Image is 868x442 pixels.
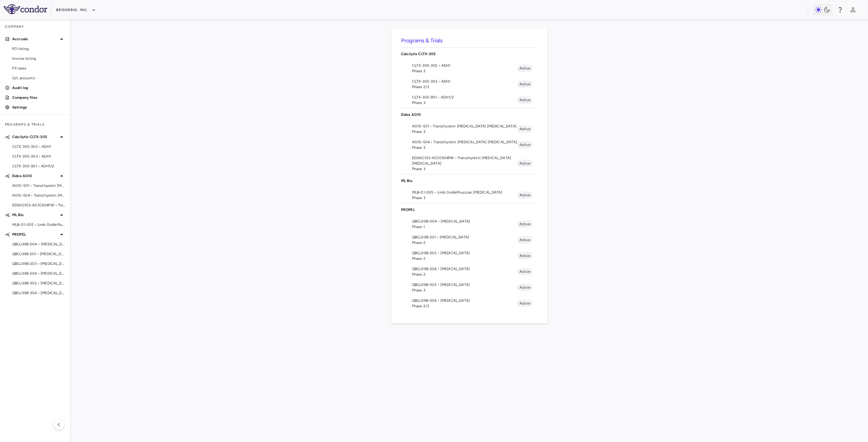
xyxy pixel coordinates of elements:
[412,250,517,256] span: QBGJ398-203 • [MEDICAL_DATA]
[412,166,517,172] span: Phase 3
[401,76,538,92] li: CLTX-305-303 • ADH1Phase 2/3Active
[412,282,517,287] span: QBGJ398-303 • [MEDICAL_DATA]
[517,192,533,198] span: Active
[412,256,517,261] span: Phase 2
[412,266,517,272] span: QBGJ398-204 • [MEDICAL_DATA]
[517,221,533,227] span: Active
[412,155,517,166] span: EDSAG103-AG10304PW • Transthyretin [MEDICAL_DATA] [MEDICAL_DATA]
[412,234,517,240] span: QBGJ398-201 • [MEDICAL_DATA]
[401,232,538,248] li: QBGJ398-201 • [MEDICAL_DATA]Phase 2Active
[517,237,533,243] span: Active
[401,108,538,121] div: Eidos AG10
[412,100,517,105] span: Phase 3
[12,183,65,188] span: AG10-501 • Transthyretin [MEDICAL_DATA] [MEDICAL_DATA]
[517,161,533,166] span: Active
[412,240,517,245] span: Phase 2
[412,79,517,84] span: CLTX-305-303 • ADH1
[401,174,538,187] div: ML Bio
[412,139,517,145] span: AG10-504 • Transthyretin [MEDICAL_DATA] [MEDICAL_DATA]
[412,224,517,230] span: Phase 1
[401,187,538,203] li: MLB-01-005 • Limb GirdleMuscular [MEDICAL_DATA]Phase 3Active
[517,269,533,274] span: Active
[4,4,47,14] img: logo-full-SnFGN8VE.png
[12,290,65,296] span: QBGJ398-304 • [MEDICAL_DATA]
[401,48,538,60] div: Calcilytix CLTX-305
[401,112,538,117] p: Eidos AG10
[412,219,517,224] span: QBGJ398-004 • [MEDICAL_DATA]
[12,144,65,149] span: CLTX-305-302 • ADH1
[401,60,538,76] li: CLTX-305-302 • ADH1Phase 3Active
[12,222,65,227] span: MLB-01-005 • Limb GirdleMuscular [MEDICAL_DATA]
[12,251,65,257] span: QBGJ398-201 • [MEDICAL_DATA]
[12,193,65,198] span: AG10-504 • Transthyretin [MEDICAL_DATA] [MEDICAL_DATA]
[401,203,538,216] div: PROPEL
[401,248,538,264] li: QBGJ398-203 • [MEDICAL_DATA]Phase 2Active
[412,145,517,150] span: Phase 3
[12,173,58,179] p: Eidos AG10
[12,212,58,218] p: ML Bio
[12,95,65,100] p: Company files
[517,142,533,148] span: Active
[401,264,538,280] li: QBGJ398-204 • [MEDICAL_DATA]Phase 2Active
[401,280,538,295] li: QBGJ398-303 • [MEDICAL_DATA]Phase 3Active
[12,163,65,169] span: CLTX-305-901 • ADH1/2
[412,129,517,134] span: Phase 3
[517,97,533,103] span: Active
[401,137,538,153] li: AG10-504 • Transthyretin [MEDICAL_DATA] [MEDICAL_DATA]Phase 3Active
[412,123,517,129] span: AG10-501 • Transthyretin [MEDICAL_DATA] [MEDICAL_DATA]
[412,190,517,195] span: MLB-01-005 • Limb GirdleMuscular [MEDICAL_DATA]
[56,5,96,15] button: BridgeBio, Inc.
[517,285,533,290] span: Active
[12,66,65,71] span: FX rates
[412,84,517,90] span: Phase 2/3
[412,298,517,303] span: QBGJ398-304 • [MEDICAL_DATA]
[12,134,58,140] p: Calcilytix CLTX-305
[12,271,65,276] span: QBGJ398-204 • [MEDICAL_DATA]
[401,216,538,232] li: QBGJ398-004 • [MEDICAL_DATA]Phase 1Active
[401,153,538,174] li: EDSAG103-AG10304PW • Transthyretin [MEDICAL_DATA] [MEDICAL_DATA]Phase 3Active
[12,202,65,208] span: EDSAG103-AG10304PW • Transthyretin [MEDICAL_DATA] [MEDICAL_DATA]
[12,56,65,61] span: Invoice listing
[12,280,65,286] span: QBGJ398-303 • [MEDICAL_DATA]
[12,46,65,52] span: PO listing
[12,154,65,159] span: CLTX-305-303 • ADH1
[517,66,533,71] span: Active
[401,121,538,137] li: AG10-501 • Transthyretin [MEDICAL_DATA] [MEDICAL_DATA]Phase 3Active
[12,75,65,81] span: G/L accounts
[412,63,517,68] span: CLTX-305-302 • ADH1
[517,126,533,132] span: Active
[412,94,517,100] span: CLTX-305-901 • ADH1/2
[517,253,533,258] span: Active
[517,301,533,306] span: Active
[401,178,538,184] p: ML Bio
[401,37,538,45] h6: Programs & Trials
[12,232,58,237] p: PROPEL
[412,68,517,74] span: Phase 3
[401,92,538,108] li: CLTX-305-901 • ADH1/2Phase 3Active
[412,272,517,277] span: Phase 2
[517,81,533,87] span: Active
[12,261,65,266] span: QBGJ398-203 • [MEDICAL_DATA]
[412,195,517,201] span: Phase 3
[12,36,58,42] p: Accruals
[401,295,538,311] li: QBGJ398-304 • [MEDICAL_DATA]Phase 2/3Active
[412,287,517,293] span: Phase 3
[12,85,65,91] p: Audit log
[12,241,65,247] span: QBGJ398-004 • [MEDICAL_DATA]
[401,51,538,57] p: Calcilytix CLTX-305
[401,207,538,212] p: PROPEL
[412,303,517,309] span: Phase 2/3
[12,105,65,110] p: Settings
